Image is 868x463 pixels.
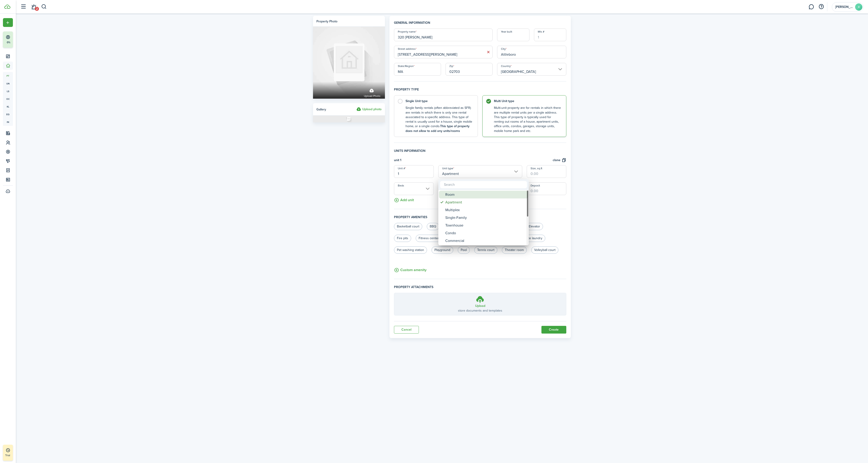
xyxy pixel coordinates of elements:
div: Commercial [445,237,525,245]
div: Condo [445,229,525,237]
div: Multiplex [445,206,525,214]
mbsc-wheel: Unit type [438,190,529,245]
div: Single-Family [445,214,525,222]
div: Townhouse [445,222,525,229]
input: Search [440,181,527,188]
div: Room [445,191,525,198]
div: Apartment [445,198,525,206]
